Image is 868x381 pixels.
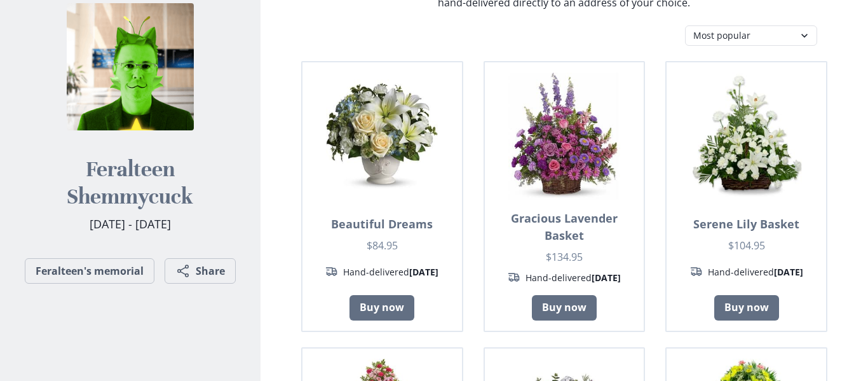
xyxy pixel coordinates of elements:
select: Category filter [685,25,817,46]
a: Buy now [532,295,597,321]
h2: Feralteen Shemmycuck [20,156,240,211]
button: Share [165,258,236,284]
span: [DATE] - [DATE] [90,216,171,232]
a: Buy now [714,295,779,321]
img: Feralteen [67,3,194,130]
a: Buy now [349,295,414,321]
a: Feralteen's memorial [25,258,154,284]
